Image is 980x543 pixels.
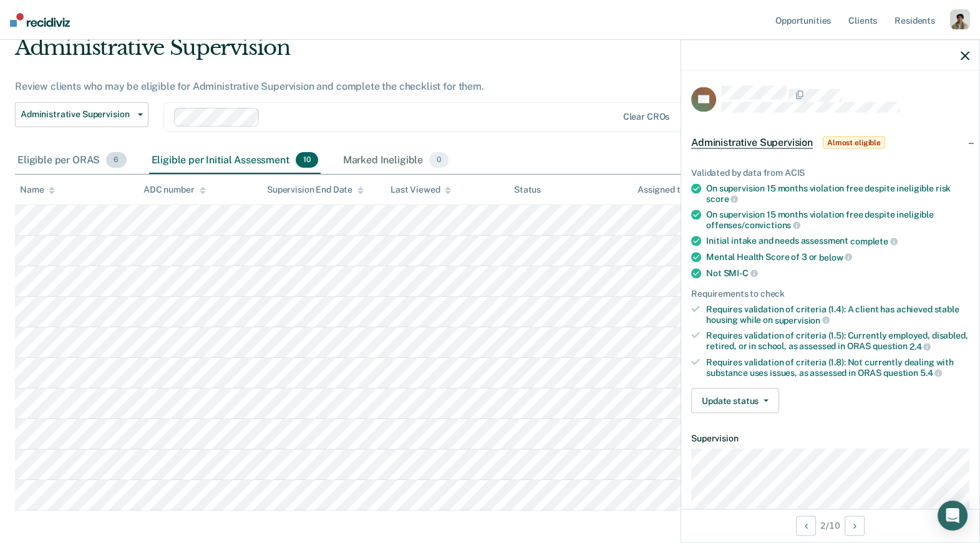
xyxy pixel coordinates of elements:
[691,289,969,299] div: Requirements to check
[296,152,318,168] span: 10
[514,185,541,195] div: Status
[691,388,779,413] button: Update status
[691,167,969,178] div: Validated by data from ACIS
[15,35,750,70] div: Administrative Supervision
[823,136,885,148] span: Almost eligible
[681,122,979,162] div: Administrative SupervisionAlmost eligible
[267,185,364,195] div: Supervision End Date
[845,516,865,536] button: Next Opportunity
[638,185,696,195] div: Assigned to
[706,252,969,263] div: Mental Health Score of 3 or
[723,268,757,278] span: SMI-C
[706,209,969,231] div: On supervision 15 months violation free despite ineligible offenses/convictions
[775,315,830,325] span: supervision
[796,516,816,536] button: Previous Opportunity
[10,13,70,27] img: Recidiviz
[691,136,813,148] span: Administrative Supervision
[819,252,852,262] span: below
[706,236,969,247] div: Initial intake and needs assessment
[143,185,206,195] div: ADC number
[850,236,898,246] span: complete
[20,185,55,195] div: Name
[691,433,969,444] dt: Supervision
[910,342,931,352] span: 2.4
[706,357,969,378] div: Requires validation of criteria (1.8): Not currently dealing with substance uses issues, as asses...
[429,152,449,168] span: 0
[15,147,129,175] div: Eligible per ORAS
[706,267,969,279] div: Not
[938,501,968,531] div: Open Intercom Messenger
[681,509,979,542] div: 2 / 10
[623,112,670,122] div: Clear CROs
[706,304,969,325] div: Requires validation of criteria (1.4): A client has achieved stable housing while on
[706,330,969,352] div: Requires validation of criteria (1.5): Currently employed, disabled, retired, or in school, as as...
[21,109,133,120] span: Administrative Supervision
[341,147,452,175] div: Marked Ineligible
[706,194,738,204] span: score
[149,147,321,175] div: Eligible per Initial Assessment
[391,185,451,195] div: Last Viewed
[106,152,126,168] span: 6
[15,80,750,92] div: Review clients who may be eligible for Administrative Supervision and complete the checklist for ...
[706,183,969,204] div: On supervision 15 months violation free despite ineligible risk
